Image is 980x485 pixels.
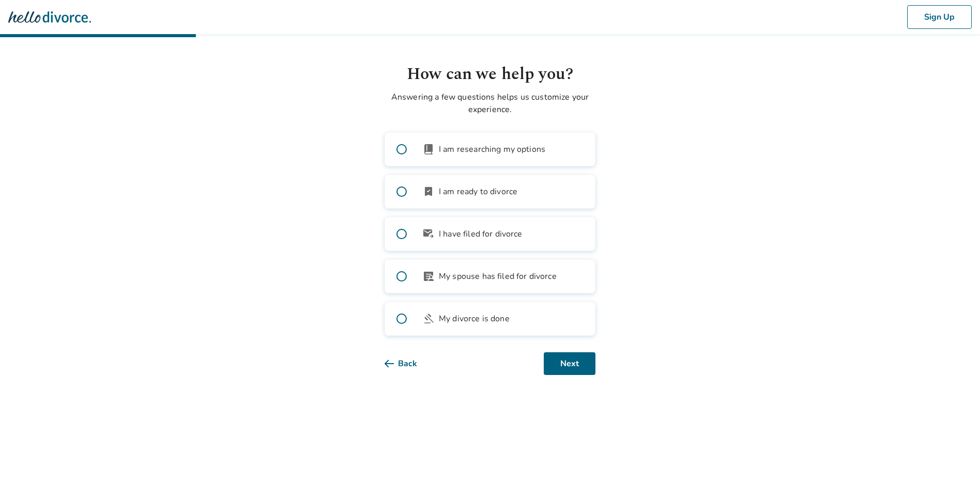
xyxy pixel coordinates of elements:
span: article_person [422,270,435,283]
span: outgoing_mail [422,228,435,240]
p: Answering a few questions helps us customize your experience. [385,91,595,116]
iframe: Chat Widget [928,435,980,485]
img: Hello Divorce Logo [8,7,91,27]
button: Next [544,352,595,375]
span: I am ready to divorce [439,185,517,198]
span: I am researching my options [439,143,545,155]
span: I have filed for divorce [439,228,523,240]
span: bookmark_check [422,185,435,198]
h1: How can we help you? [385,62,595,87]
span: My spouse has filed for divorce [439,270,557,283]
button: Back [385,352,434,375]
span: gavel [422,312,435,325]
button: Sign Up [907,5,972,29]
span: book_2 [422,143,435,155]
span: My divorce is done [439,312,510,325]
